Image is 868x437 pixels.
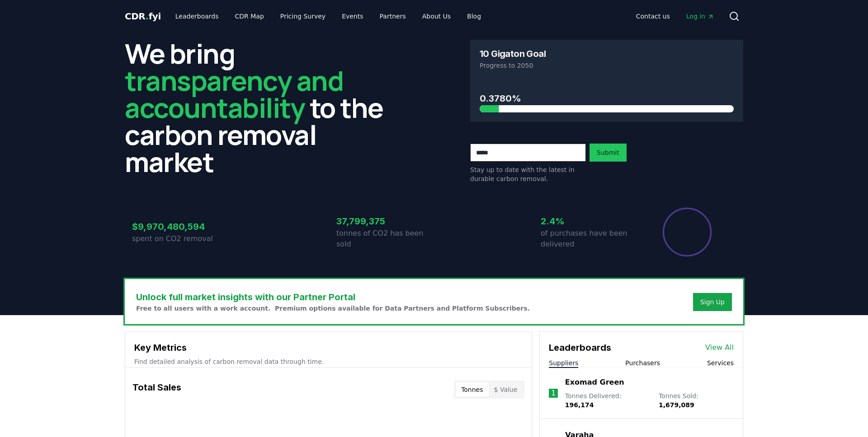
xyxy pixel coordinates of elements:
p: 1 [551,388,556,399]
nav: Main [168,8,488,24]
span: transparency and accountability [125,62,343,126]
span: Log in [686,12,714,21]
button: Sign Up [693,293,732,311]
a: Events [335,8,370,24]
a: CDR Map [228,8,271,24]
button: $ Value [489,382,523,397]
a: Log in [679,8,722,24]
button: Tonnes [456,382,488,397]
a: Leaderboards [168,8,226,24]
h3: 2.4% [541,214,638,228]
p: Free to all users with a work account. Premium options available for Data Partners and Platform S... [136,304,530,313]
h3: Total Sales [132,381,181,399]
p: Tonnes Sold : [659,391,734,409]
p: Stay up to date with the latest in durable carbon removal. [470,165,586,183]
p: of purchases have been delivered [541,228,638,250]
p: tonnes of CO2 has been sold [336,228,434,250]
a: About Us [415,8,458,24]
a: Partners [373,8,413,24]
h3: $9,970,480,594 [132,220,230,233]
a: Sign Up [700,298,725,307]
p: Progress to 2050 [480,61,734,70]
button: Suppliers [549,358,578,367]
a: Pricing Survey [273,8,333,24]
a: CDR.fyi [125,10,161,23]
div: Percentage of sales delivered [662,207,712,257]
h3: Unlock full market insights with our Partner Portal [136,290,530,304]
h3: 10 Gigaton Goal [480,49,546,58]
span: CDR fyi [125,11,161,22]
a: Blog [460,8,488,24]
button: Submit [590,144,627,162]
h3: Key Metrics [134,341,523,354]
span: . [146,11,149,22]
h3: 37,799,375 [336,214,434,228]
button: Purchasers [625,358,660,367]
h3: Leaderboards [549,341,611,354]
p: Tonnes Delivered : [565,391,650,409]
a: View All [705,342,734,353]
nav: Main [629,8,722,24]
p: Find detailed analysis of carbon removal data through time. [134,357,523,366]
h2: We bring to the carbon removal market [125,40,398,175]
a: Contact us [629,8,677,24]
p: spent on CO2 removal [132,233,230,244]
a: Exomad Green [565,377,624,388]
span: 1,679,089 [659,401,694,409]
button: Services [707,358,734,367]
h3: 0.3780% [480,92,734,105]
span: 196,174 [565,401,594,409]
